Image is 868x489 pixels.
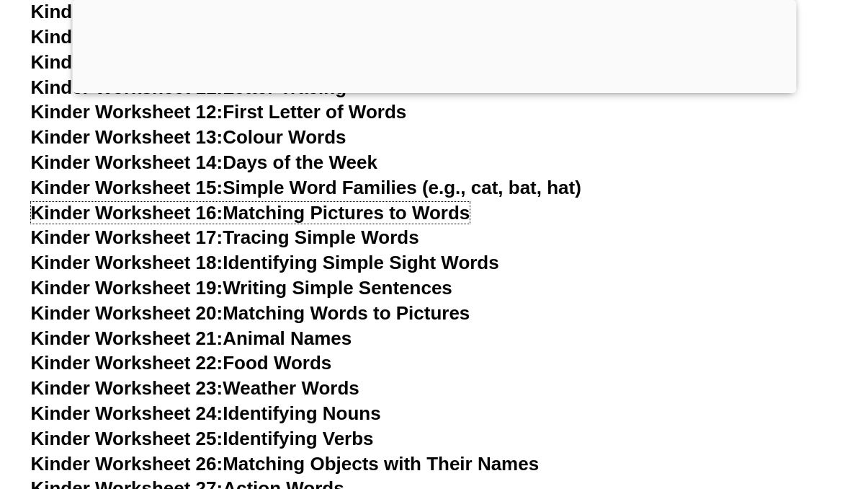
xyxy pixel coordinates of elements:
[31,1,212,22] span: Kinder Worksheet 8:
[31,101,407,123] a: Kinder Worksheet 12:First Letter of Words
[31,177,581,198] a: Kinder Worksheet 15:Simple Word Families (e.g., cat, bat, hat)
[31,151,223,173] span: Kinder Worksheet 14:
[31,177,223,198] span: Kinder Worksheet 15:
[31,26,660,48] a: Kinder Worksheet 9:Simple CVC (Consonant-Vowel-Consonant) Words
[31,226,223,248] span: Kinder Worksheet 17:
[31,377,223,399] span: Kinder Worksheet 23:
[31,226,419,248] a: Kinder Worksheet 17:Tracing Simple Words
[31,202,223,224] span: Kinder Worksheet 16:
[621,326,868,489] iframe: Chat Widget
[31,101,223,123] span: Kinder Worksheet 12:
[31,428,374,449] a: Kinder Worksheet 25:Identifying Verbs
[31,252,223,273] span: Kinder Worksheet 18:
[31,453,540,475] a: Kinder Worksheet 26:Matching Objects with Their Names
[31,252,499,273] a: Kinder Worksheet 18:Identifying Simple Sight Words
[31,377,359,399] a: Kinder Worksheet 23:Weather Words
[31,302,470,324] a: Kinder Worksheet 20:Matching Words to Pictures
[31,352,223,374] span: Kinder Worksheet 22:
[31,126,223,148] span: Kinder Worksheet 13:
[31,1,439,22] a: Kinder Worksheet 8:Identifying Vowel Sounds
[31,327,352,349] a: Kinder Worksheet 21:Animal Names
[31,202,470,224] a: Kinder Worksheet 16:Matching Pictures to Words
[31,352,332,374] a: Kinder Worksheet 22:Food Words
[31,277,223,299] span: Kinder Worksheet 19:
[31,327,223,349] span: Kinder Worksheet 21:
[31,402,381,424] a: Kinder Worksheet 24:Identifying Nouns
[31,26,212,48] span: Kinder Worksheet 9:
[31,76,347,98] a: Kinder Worksheet 11:Letter Tracing
[31,126,346,148] a: Kinder Worksheet 13:Colour Words
[31,76,223,98] span: Kinder Worksheet 11:
[31,302,223,324] span: Kinder Worksheet 20:
[31,453,223,475] span: Kinder Worksheet 26:
[31,402,223,424] span: Kinder Worksheet 24:
[31,51,223,73] span: Kinder Worksheet 10:
[31,51,493,73] a: Kinder Worksheet 10:Short and Long Vowel Sounds
[31,277,452,299] a: Kinder Worksheet 19:Writing Simple Sentences
[31,151,377,173] a: Kinder Worksheet 14:Days of the Week
[31,428,223,449] span: Kinder Worksheet 25:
